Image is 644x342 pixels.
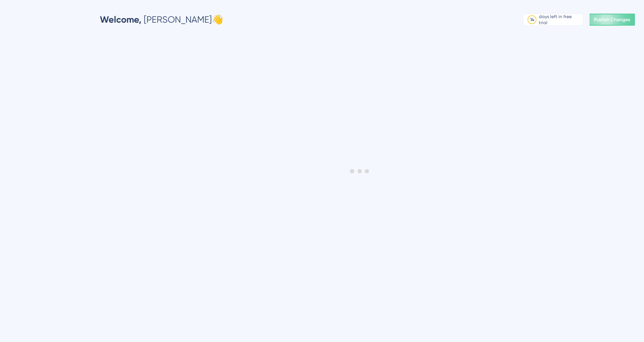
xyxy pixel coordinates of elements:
[594,17,630,23] span: Publish Changes
[590,14,635,26] button: Publish Changes
[530,17,534,23] div: 14
[100,14,223,26] div: [PERSON_NAME] 👋
[100,14,142,25] span: Welcome,
[539,14,581,26] div: days left in free trial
